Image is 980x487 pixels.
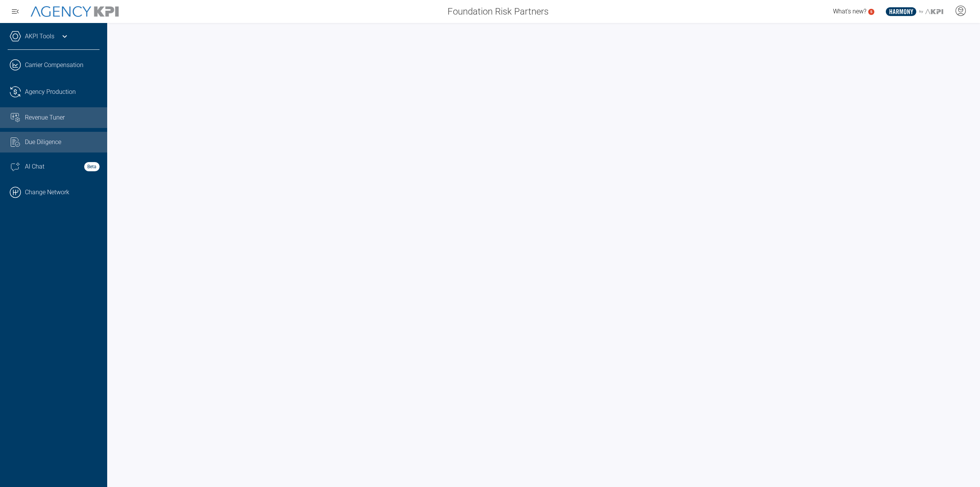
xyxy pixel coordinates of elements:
span: Revenue Tuner [25,113,65,122]
strong: Beta [84,162,100,171]
span: AI Chat [25,162,44,171]
a: 5 [868,9,874,15]
span: What's new? [833,8,866,15]
img: AgencyKPI [31,6,119,17]
span: Agency Production [25,87,76,97]
span: Foundation Risk Partners [448,5,549,18]
span: Due Diligence [25,138,61,147]
text: 5 [870,10,872,14]
a: AKPI Tools [25,32,54,41]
